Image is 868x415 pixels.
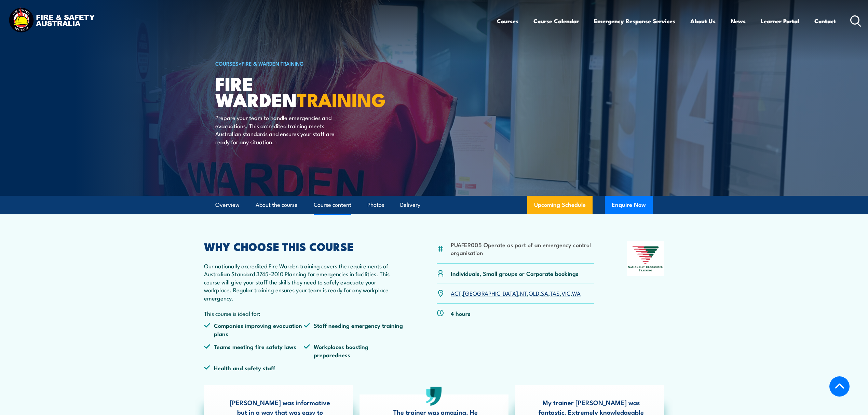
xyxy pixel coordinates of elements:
[533,12,579,30] a: Course Calendar
[215,75,384,107] h1: Fire Warden
[204,343,304,359] li: Teams meeting fire safety laws
[529,289,539,297] a: QLD
[627,241,664,276] img: Nationally Recognised Training logo.
[304,343,404,359] li: Workplaces boosting preparedness
[605,196,653,214] button: Enquire Now
[215,113,340,146] p: Prepare your team to handle emergencies and evacuations. This accredited training meets Australia...
[572,289,581,297] a: WA
[761,12,799,30] a: Learner Portal
[204,262,404,302] p: Our nationally accredited Fire Warden training covers the requirements of Australian Standard 374...
[297,85,386,113] strong: TRAINING
[814,12,836,30] a: Contact
[541,289,548,297] a: SA
[527,196,593,214] a: Upcoming Schedule
[215,196,240,214] a: Overview
[451,241,594,257] li: PUAFER005 Operate as part of an emergency control organisation
[451,289,461,297] a: ACT
[215,59,239,67] a: COURSES
[314,196,351,214] a: Course content
[463,289,518,297] a: [GEOGRAPHIC_DATA]
[400,196,420,214] a: Delivery
[561,289,570,297] a: VIC
[304,321,404,337] li: Staff needing emergency training
[497,12,518,30] a: Courses
[731,12,746,30] a: News
[451,269,579,277] p: Individuals, Small groups or Corporate bookings
[367,196,384,214] a: Photos
[451,309,471,317] p: 4 hours
[242,59,304,67] a: Fire & Warden Training
[204,309,404,317] p: This course is ideal for:
[204,364,304,372] li: Health and safety staff
[520,289,527,297] a: NT
[215,59,384,67] h6: >
[451,289,581,297] p: , , , , , , ,
[204,241,404,251] h2: WHY CHOOSE THIS COURSE
[256,196,298,214] a: About the course
[594,12,675,30] a: Emergency Response Services
[690,12,716,30] a: About Us
[550,289,560,297] a: TAS
[204,321,304,337] li: Companies improving evacuation plans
